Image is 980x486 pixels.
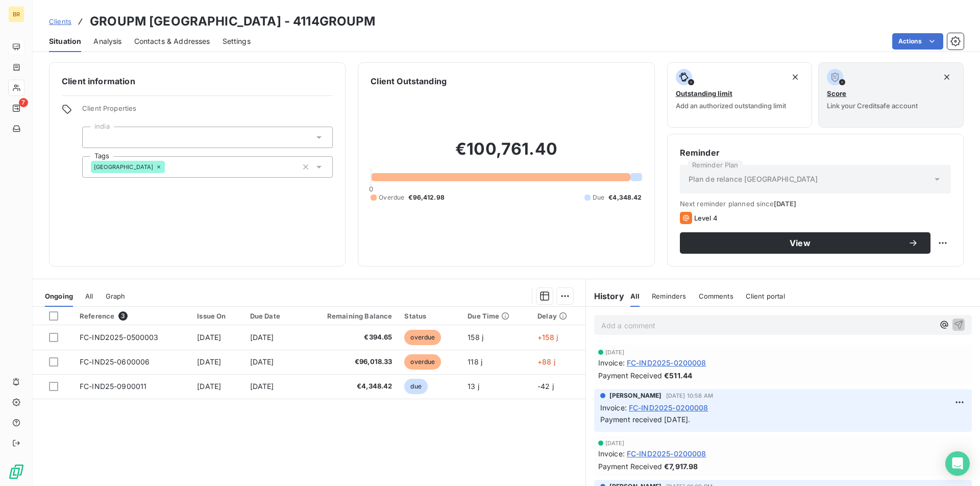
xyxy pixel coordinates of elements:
div: Open Intercom Messenger [945,451,970,476]
img: Logo LeanPay [8,464,24,480]
span: Contacts & Addresses [134,36,210,46]
button: Outstanding limitAdd an authorized outstanding limit [667,62,813,128]
div: Reference [80,311,185,321]
button: Actions [892,33,943,50]
span: €4,348.42 [305,381,392,392]
div: Issue On [197,312,237,320]
span: Analysis [93,36,121,46]
span: [DATE] [197,333,221,342]
span: [DATE] [197,357,221,366]
span: Outstanding limit [676,89,732,98]
span: €4,348.42 [608,193,642,202]
span: [DATE] [197,382,221,391]
span: Add an authorized outstanding limit [676,102,786,110]
span: Score [827,89,846,98]
div: Delay [537,312,579,320]
span: Link your Creditsafe account [827,102,918,110]
span: Due [593,193,604,202]
span: [DATE] [774,200,797,208]
span: 118 j [468,357,482,366]
span: €394.65 [305,332,392,343]
span: FC-IND2025-0200008 [627,357,706,368]
span: Comments [699,292,733,300]
span: [DATE] [250,333,274,342]
h6: Client information [62,75,333,87]
span: 158 j [468,333,483,342]
div: Due Date [250,312,292,320]
div: Remaining Balance [305,312,392,320]
button: ScoreLink your Creditsafe account [818,62,964,128]
span: FC-IND2025-0200008 [627,448,706,459]
span: Situation [49,36,81,46]
button: View [680,232,930,254]
span: Settings [223,36,251,46]
span: 7 [19,98,28,107]
span: Client Properties [82,104,333,118]
input: Add a tag [165,162,173,172]
span: Payment Received [598,370,662,381]
span: +88 j [537,357,555,366]
span: €96,018.33 [305,357,392,367]
span: overdue [404,330,441,345]
h6: Reminder [680,147,951,159]
span: [DATE] [250,382,274,391]
span: Next reminder planned since [680,200,951,208]
span: -42 j [537,382,554,391]
span: Client portal [746,292,785,300]
span: FC-IND2025-0200008 [629,402,708,413]
span: 13 j [468,382,479,391]
h2: €100,761.40 [371,139,642,169]
span: Invoice : [600,402,627,413]
span: +158 j [537,333,558,342]
span: due [404,379,427,394]
span: €96,412.98 [408,193,445,202]
span: All [85,292,93,300]
div: Status [404,312,455,320]
span: Payment Received [598,461,662,472]
span: Plan de relance [GEOGRAPHIC_DATA] [689,174,818,184]
span: [DATE] [605,440,625,446]
span: Payment received [DATE]. [600,415,691,424]
span: Ongoing [45,292,73,300]
span: overdue [404,354,441,370]
span: Overdue [379,193,404,202]
span: Reminders [652,292,686,300]
span: 3 [118,311,128,321]
span: View [692,239,908,247]
span: Invoice : [598,357,625,368]
h6: History [586,290,624,302]
div: BR [8,6,24,22]
span: All [630,292,640,300]
a: Clients [49,16,71,27]
span: FC-IND25-0900011 [80,382,146,391]
input: Add a tag [91,133,99,142]
span: 0 [369,185,373,193]
span: [GEOGRAPHIC_DATA] [94,164,154,170]
span: FC-IND2025-0500003 [80,333,159,342]
h3: GROUPM [GEOGRAPHIC_DATA] - 4114GROUPM [90,12,376,31]
span: Invoice : [598,448,625,459]
span: Clients [49,17,71,26]
span: [DATE] [250,357,274,366]
span: FC-IND25-0600006 [80,357,150,366]
h6: Client Outstanding [371,75,447,87]
span: Graph [106,292,126,300]
span: [DATE] 10:58 AM [666,393,713,399]
div: Due Time [468,312,525,320]
span: [PERSON_NAME] [609,391,662,400]
span: [DATE] [605,349,625,355]
span: Level 4 [694,214,718,222]
span: €511.44 [664,370,692,381]
span: €7,917.98 [664,461,698,472]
